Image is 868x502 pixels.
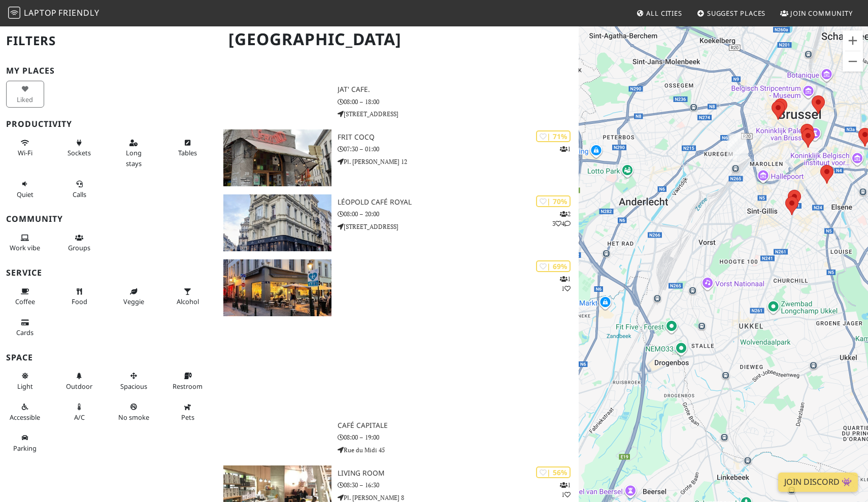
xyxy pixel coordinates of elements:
[58,7,99,18] span: Friendly
[74,413,85,422] span: Air conditioned
[181,413,194,422] span: Pet friendly
[177,297,199,306] span: Alcohol
[60,229,98,256] button: Groups
[338,469,579,478] h3: Living Room
[338,209,579,219] p: 08:00 – 20:00
[126,148,142,168] span: Long stays
[6,268,211,278] h3: Service
[17,382,33,391] span: Natural light
[552,209,571,228] p: 2 3 4
[223,129,332,186] img: Frit Cocq
[6,367,44,394] button: Light
[17,190,34,199] span: Quiet
[338,133,579,142] h3: Frit Cocq
[6,119,211,129] h3: Productivity
[338,432,579,442] p: 08:00 – 19:00
[73,190,86,199] span: Video/audio calls
[60,135,98,161] button: Sockets
[115,135,153,172] button: Long stays
[536,466,571,478] div: | 56%
[217,194,579,251] a: Léopold Café Royal | 70% 234 Léopold Café Royal 08:00 – 20:00 [STREET_ADDRESS]
[173,382,203,391] span: Restroom
[10,243,40,252] span: People working
[693,4,770,22] a: Suggest Places
[6,229,44,256] button: Work vibe
[118,413,149,422] span: Smoke free
[6,214,211,224] h3: Community
[6,429,44,456] button: Parking
[560,480,571,499] p: 1 1
[646,9,682,18] span: All Cities
[6,66,211,76] h3: My Places
[68,148,91,157] span: Power sockets
[338,97,579,107] p: 08:00 – 18:00
[217,259,579,457] a: Café Capitale | 69% 11 Café Capitale 08:00 – 19:00 Rue du Midi 45
[560,144,571,154] p: 1
[338,445,579,455] p: Rue du Midi 45
[843,30,863,51] button: Inzoomen
[66,382,92,391] span: Outdoor area
[115,398,153,425] button: No smoke
[790,9,853,18] span: Join Community
[560,274,571,293] p: 1 1
[169,283,207,310] button: Alcohol
[536,130,571,142] div: | 71%
[6,353,211,362] h3: Space
[338,144,579,154] p: 07:30 – 01:00
[338,157,579,166] p: Pl. [PERSON_NAME] 12
[169,367,207,394] button: Restroom
[843,51,863,72] button: Uitzoomen
[8,7,20,19] img: LaptopFriendly
[338,222,579,231] p: [STREET_ADDRESS]
[10,413,40,422] span: Accessible
[6,135,44,161] button: Wi-Fi
[223,259,332,316] img: Café Capitale
[115,367,153,394] button: Spacious
[60,283,98,310] button: Food
[338,421,579,430] h3: Café Capitale
[632,4,686,22] a: All Cities
[178,148,197,157] span: Work-friendly tables
[72,297,87,306] span: Food
[223,194,332,251] img: Léopold Café Royal
[8,5,99,22] a: LaptopFriendly LaptopFriendly
[60,176,98,203] button: Calls
[536,195,571,207] div: | 70%
[776,4,857,22] a: Join Community
[338,480,579,490] p: 08:30 – 16:30
[6,176,44,203] button: Quiet
[18,148,32,157] span: Stable Wi-Fi
[338,198,579,207] h3: Léopold Café Royal
[220,25,577,53] h1: [GEOGRAPHIC_DATA]
[120,382,147,391] span: Spacious
[68,243,90,252] span: Group tables
[536,260,571,272] div: | 69%
[6,25,211,56] h2: Filters
[123,297,144,306] span: Veggie
[16,328,34,337] span: Credit cards
[6,398,44,425] button: Accessible
[338,109,579,119] p: [STREET_ADDRESS]
[217,129,579,186] a: Frit Cocq | 71% 1 Frit Cocq 07:30 – 01:00 Pl. [PERSON_NAME] 12
[169,135,207,161] button: Tables
[60,398,98,425] button: A/C
[707,9,766,18] span: Suggest Places
[24,7,57,18] span: Laptop
[15,297,35,306] span: Coffee
[338,85,579,94] h3: JAT' Cafe.
[169,398,207,425] button: Pets
[13,444,37,453] span: Parking
[115,283,153,310] button: Veggie
[6,314,44,341] button: Cards
[60,367,98,394] button: Outdoor
[6,283,44,310] button: Coffee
